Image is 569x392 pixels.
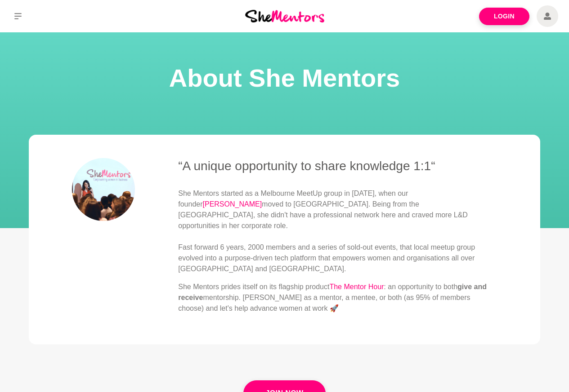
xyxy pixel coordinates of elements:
img: She Mentors Logo [245,10,324,22]
h1: About She Mentors [11,61,558,95]
a: The Mentor Hour [329,283,384,291]
h3: “A unique opportunity to share knowledge 1:1“ [178,158,497,174]
a: Login [479,8,529,25]
a: [PERSON_NAME] [203,200,262,208]
p: She Mentors prides itself on its flagship product : an opportunity to both mentorship. [PERSON_NA... [178,282,497,314]
p: She Mentors started as a Melbourne MeetUp group in [DATE], when our founder moved to [GEOGRAPHIC_... [178,188,497,274]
